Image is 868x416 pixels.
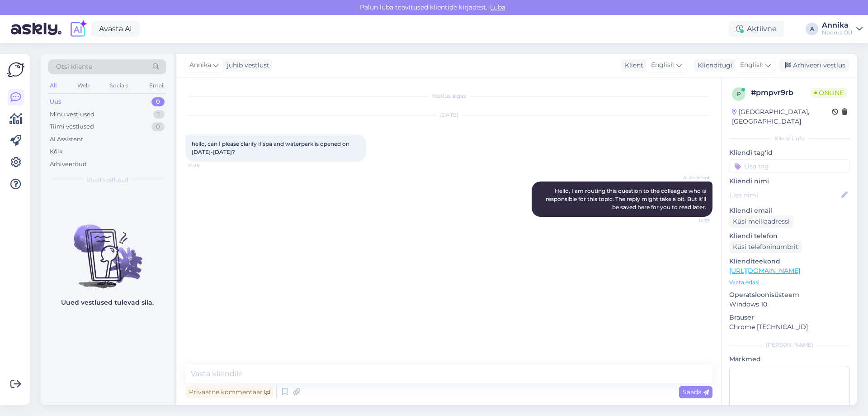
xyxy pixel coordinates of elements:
input: Lisa tag [729,159,850,173]
span: AI Assistent [676,174,710,181]
div: AI Assistent [50,135,83,144]
div: Vestlus algas [185,92,712,100]
div: Web [75,80,91,91]
div: Minu vestlused [50,110,94,119]
span: Saada [683,388,709,396]
a: [URL][DOMAIN_NAME] [729,267,800,275]
input: Lisa nimi [730,190,840,200]
p: Kliendi nimi [729,177,850,186]
div: Arhiveeri vestlus [779,59,849,72]
div: 0 [151,122,165,131]
div: Aktiivne [729,21,784,37]
p: Märkmed [729,354,850,364]
div: Kliendi info [729,134,850,143]
div: Arhiveeritud [50,160,87,169]
p: Chrome [TECHNICAL_ID] [729,322,850,332]
p: Kliendi email [729,206,850,215]
div: Privaatne kommentaar [185,386,274,398]
span: 14:36 [188,162,222,169]
p: Kliendi telefon [729,231,850,241]
span: English [740,60,764,70]
a: Avasta AI [91,21,140,37]
div: [PERSON_NAME] [729,341,850,349]
div: Noorus OÜ [822,29,853,36]
span: English [651,60,675,70]
span: Hello, I am routing this question to the colleague who is responsible for this topic. The reply m... [546,187,708,210]
p: Uued vestlused tulevad siia. [61,298,154,307]
div: Klient [621,61,643,70]
div: Socials [108,80,130,91]
span: p [737,91,741,97]
div: Email [147,80,166,91]
p: Operatsioonisüsteem [729,290,850,300]
div: # pmpvr9rb [751,87,811,98]
div: Kõik [50,147,63,156]
div: Küsi meiliaadressi [729,215,793,228]
div: 0 [151,97,165,106]
div: Tiimi vestlused [50,122,94,131]
p: Klienditeekond [729,257,850,266]
div: A [806,23,818,35]
img: No chats [41,208,174,290]
div: 1 [153,110,165,119]
span: hello, can I please clarify if spa and waterpark is opened on [DATE]-[DATE]? [192,140,351,155]
span: 14:37 [676,217,710,224]
img: explore-ai [69,19,88,38]
p: Vaata edasi ... [729,278,850,287]
div: [GEOGRAPHIC_DATA], [GEOGRAPHIC_DATA] [732,107,832,126]
div: Uus [50,97,61,106]
span: Otsi kliente [56,62,92,72]
div: Annika [822,22,853,29]
p: Windows 10 [729,300,850,309]
span: Online [811,88,847,98]
span: Uued vestlused [86,176,128,184]
div: Klienditugi [694,61,732,70]
p: Kliendi tag'id [729,148,850,158]
a: AnnikaNoorus OÜ [822,22,863,36]
img: Askly Logo [7,61,24,78]
p: Brauser [729,313,850,322]
div: [DATE] [185,111,712,119]
span: Luba [487,3,508,11]
div: juhib vestlust [223,61,269,70]
div: All [48,80,58,91]
span: Annika [189,60,211,70]
div: Küsi telefoninumbrit [729,241,802,253]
